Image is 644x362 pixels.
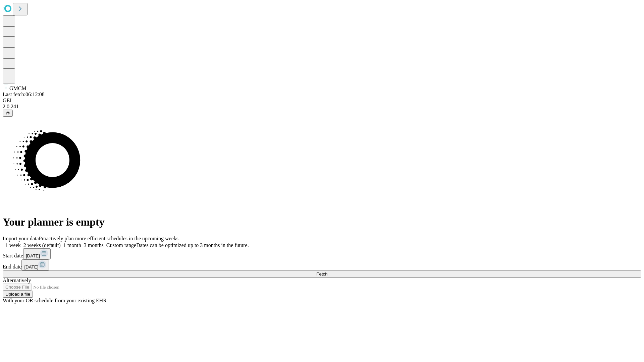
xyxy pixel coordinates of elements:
[3,216,641,228] h1: Your planner is empty
[3,248,641,259] div: Start date
[23,248,51,259] button: [DATE]
[3,291,33,298] button: Upload a file
[136,242,249,248] span: Dates can be optimized up to 3 months in the future.
[3,110,13,117] button: @
[3,259,641,270] div: End date
[3,270,641,278] button: Fetch
[316,271,327,277] span: Fetch
[9,85,26,91] span: GMCM
[63,242,81,248] span: 1 month
[3,236,39,241] span: Import your data
[3,298,107,303] span: With your OR schedule from your existing EHR
[106,242,136,248] span: Custom range
[3,104,641,110] div: 2.0.241
[39,236,180,241] span: Proactively plan more efficient schedules in the upcoming weeks.
[3,92,45,97] span: Last fetch: 06:12:08
[24,264,38,269] span: [DATE]
[3,278,31,283] span: Alternatively
[84,242,104,248] span: 3 months
[3,98,641,104] div: GEI
[21,259,49,270] button: [DATE]
[26,253,40,258] span: [DATE]
[5,111,10,116] span: @
[23,242,61,248] span: 2 weeks (default)
[5,242,21,248] span: 1 week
